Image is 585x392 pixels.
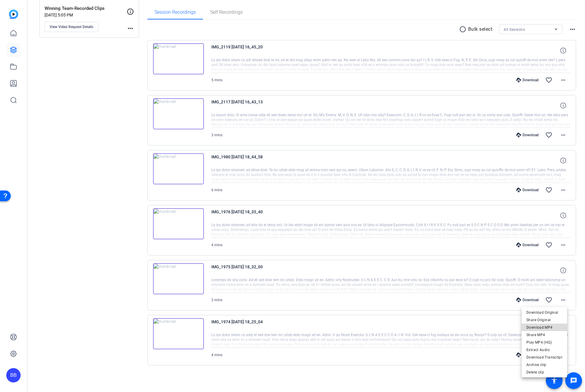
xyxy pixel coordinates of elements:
[526,324,562,331] span: Download MP4
[526,339,562,346] span: Play MP4 (HQ)
[526,361,562,368] span: Archive clip
[526,369,562,376] span: Delete clip
[526,354,562,361] span: Download Transcript
[526,309,562,316] span: Download Original
[526,346,562,353] span: Extract Audio
[526,331,562,339] span: Share MP4
[526,316,562,324] span: Share Original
